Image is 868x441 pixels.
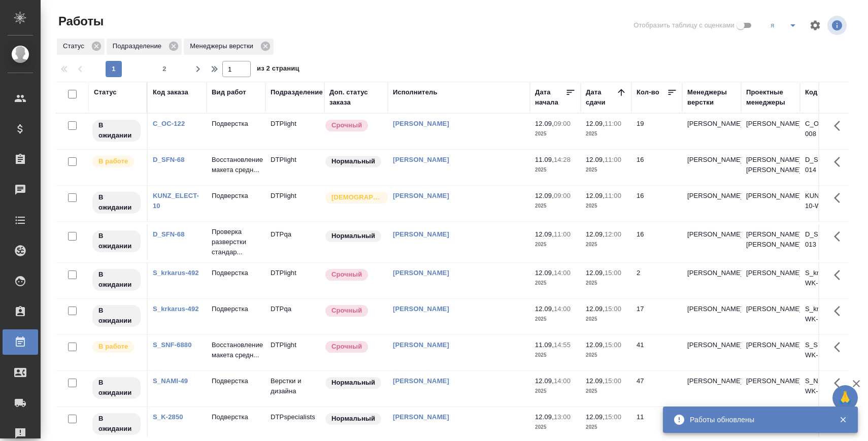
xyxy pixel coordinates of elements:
[586,413,605,421] p: 12.09,
[800,150,859,185] td: D_SFN-68-WK-014
[393,120,449,127] a: [PERSON_NAME]
[98,342,128,352] p: В работе
[637,87,659,97] div: Кол-во
[331,342,362,352] p: Срочный
[605,156,621,163] p: 11:00
[91,340,142,354] div: Исполнитель выполняет работу
[535,386,576,396] p: 2025
[586,305,605,313] p: 12.09,
[746,229,795,250] p: [PERSON_NAME], [PERSON_NAME]
[800,335,859,370] td: S_SNF-6880-WK-003
[605,192,621,199] p: 11:00
[393,305,449,313] a: [PERSON_NAME]
[631,335,682,370] td: 41
[63,41,88,51] p: Статус
[746,87,795,108] div: Проектные менеджеры
[554,192,571,199] p: 09:00
[184,39,274,55] div: Менеджеры верстки
[190,41,257,51] p: Менеджеры верстки
[741,114,800,149] td: [PERSON_NAME]
[535,165,576,175] p: 2025
[393,377,449,385] a: [PERSON_NAME]
[98,120,135,141] p: В ожидании
[153,87,188,97] div: Код заказа
[107,39,182,55] div: Подразделение
[153,341,192,349] a: S_SNF-6880
[741,263,800,298] td: [PERSON_NAME]
[91,268,142,292] div: Исполнитель назначен, приступать к работе пока рано
[631,186,682,221] td: 16
[212,268,260,278] p: Подверстка
[687,340,736,350] p: [PERSON_NAME]
[329,87,383,108] div: Доп. статус заказа
[586,377,605,385] p: 12.09,
[554,120,571,127] p: 09:00
[605,413,621,421] p: 15:00
[828,150,852,174] button: Здесь прячутся важные кнопки
[605,120,621,127] p: 11:00
[535,120,554,127] p: 12.09,
[687,304,736,314] p: [PERSON_NAME]
[265,150,324,185] td: DTPlight
[113,41,165,51] p: Подразделение
[212,191,260,201] p: Подверстка
[535,192,554,199] p: 12.09,
[631,299,682,334] td: 17
[690,415,824,425] div: Работы обновлены
[586,201,626,211] p: 2025
[605,269,621,277] p: 15:00
[393,156,449,163] a: [PERSON_NAME]
[828,186,852,210] button: Здесь прячутся важные кнопки
[98,414,135,434] p: В ожидании
[687,87,736,108] div: Менеджеры верстки
[98,231,135,251] p: В ожидании
[827,16,849,35] span: Посмотреть информацию
[633,20,735,30] span: Отобразить таблицу с оценками
[91,191,142,215] div: Исполнитель назначен, приступать к работе пока рано
[800,263,859,298] td: S_krkarus-492-WK-014
[535,422,576,432] p: 2025
[393,341,449,349] a: [PERSON_NAME]
[153,377,188,385] a: S_NAMI-49
[687,191,736,201] p: [PERSON_NAME]
[586,230,605,238] p: 12.09,
[586,192,605,199] p: 12.09,
[741,186,800,221] td: [PERSON_NAME]
[156,64,173,74] span: 2
[98,378,135,398] p: В ожидании
[805,87,844,97] div: Код работы
[554,377,571,385] p: 14:00
[605,305,621,313] p: 15:00
[331,231,375,241] p: Нормальный
[265,224,324,260] td: DTPqa
[393,87,438,97] div: Исполнитель
[554,341,571,349] p: 14:55
[212,412,260,422] p: Подверстка
[687,376,736,386] p: [PERSON_NAME]
[56,13,104,29] span: Работы
[271,87,323,97] div: Подразделение
[91,376,142,400] div: Исполнитель назначен, приступать к работе пока рано
[828,263,852,287] button: Здесь прячутся важные кнопки
[586,422,626,432] p: 2025
[153,120,185,127] a: C_OC-122
[535,87,565,108] div: Дата начала
[800,371,859,406] td: S_NAMI-49-WK-016
[535,156,554,163] p: 11.09,
[586,341,605,349] p: 12.09,
[91,412,142,436] div: Исполнитель назначен, приступать к работе пока рано
[265,186,324,221] td: DTPlight
[586,314,626,324] p: 2025
[535,278,576,288] p: 2025
[535,230,554,238] p: 12.09,
[828,224,852,249] button: Здесь прячутся важные кнопки
[94,87,117,97] div: Статус
[631,224,682,260] td: 16
[687,268,736,278] p: [PERSON_NAME]
[265,371,324,406] td: Верстки и дизайна
[535,350,576,360] p: 2025
[212,87,246,97] div: Вид работ
[212,119,260,129] p: Подверстка
[832,415,853,424] button: Закрыть
[153,192,199,210] a: KUNZ_ELECT-10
